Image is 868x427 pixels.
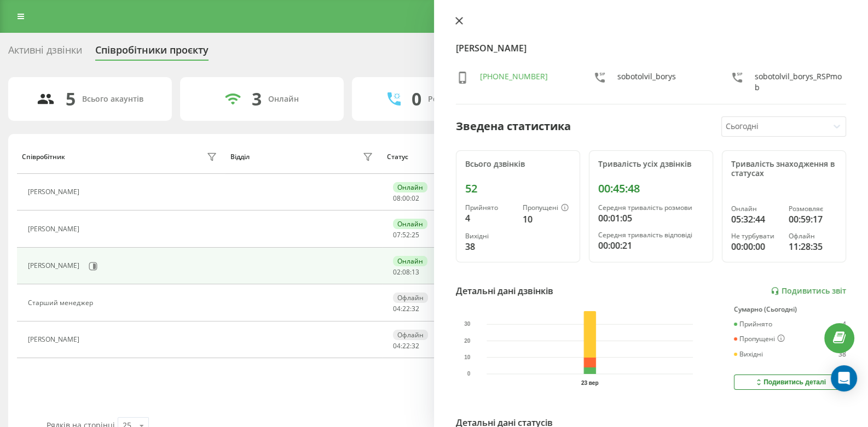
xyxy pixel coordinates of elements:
div: Пропущені [523,204,571,213]
div: sobotolvil_borys_RSPmob [755,71,846,93]
div: Розмовляють [428,95,481,104]
div: : : [393,195,419,202]
div: : : [393,231,419,239]
div: Онлайн [393,182,427,192]
div: Вихідні [465,232,514,240]
div: 0 [412,89,421,109]
div: : : [393,268,419,276]
span: 22 [402,341,410,350]
span: 02 [412,194,419,203]
div: Активні дзвінки [8,44,82,61]
text: 23 вер [581,380,599,386]
div: Сумарно (Сьогодні) [734,306,846,313]
span: 02 [393,267,401,277]
div: Всього дзвінків [465,160,571,169]
button: Подивитись деталі [734,375,846,390]
div: Тривалість усіх дзвінків [598,160,704,169]
div: : : [393,305,419,313]
div: Розмовляє [789,205,837,213]
div: Детальні дані дзвінків [456,284,553,297]
div: 4 [465,212,514,225]
div: Open Intercom Messenger [831,365,857,391]
span: 08 [402,267,410,277]
div: 3 [252,89,262,109]
div: : : [393,342,419,350]
span: 25 [412,230,419,239]
div: 00:00:00 [731,240,780,253]
div: 00:01:05 [598,212,704,225]
div: 52 [465,182,571,195]
span: 32 [412,304,419,313]
div: 38 [465,240,514,253]
div: Співробітники проєкту [95,44,209,61]
span: 32 [412,341,419,350]
div: Прийнято [734,320,772,328]
div: 00:00:21 [598,239,704,252]
div: Онлайн [268,95,299,104]
div: [PERSON_NAME] [28,225,82,233]
div: sobotolvil_borys [617,71,676,93]
div: 5 [66,89,76,109]
div: Середня тривалість відповіді [598,231,704,239]
span: 04 [393,304,401,313]
div: 00:45:48 [598,182,704,195]
div: Середня тривалість розмови [598,204,704,212]
div: Онлайн [393,219,427,229]
span: 08 [393,194,401,203]
div: Співробітник [22,153,65,161]
span: 07 [393,230,401,239]
span: 04 [393,341,401,350]
div: [PERSON_NAME] [28,188,82,196]
div: Відділ [230,153,250,161]
div: [PERSON_NAME] [28,336,82,343]
a: Подивитись звіт [771,286,846,296]
text: 10 [464,354,471,360]
div: [PERSON_NAME] [28,262,82,270]
h4: [PERSON_NAME] [456,42,846,55]
div: Прийнято [465,204,514,212]
text: 30 [464,321,471,327]
div: 05:32:44 [731,213,780,226]
div: Зведена статистика [456,118,571,134]
div: Офлайн [393,293,428,303]
a: [PHONE_NUMBER] [480,71,548,81]
div: 4 [842,320,846,328]
div: 11:28:35 [789,240,837,253]
div: Всього акаунтів [82,95,143,104]
div: Пропущені [734,335,785,343]
div: 10 [523,213,571,226]
span: 22 [402,304,410,313]
div: Онлайн [393,256,427,266]
text: 0 [467,371,471,377]
div: Подивитись деталі [754,378,826,387]
span: 13 [412,267,419,277]
div: Онлайн [731,205,780,213]
div: Вихідні [734,350,763,358]
div: 00:59:17 [789,213,837,226]
div: Тривалість знаходження в статусах [731,160,837,178]
span: 00 [402,194,410,203]
div: Старший менеджер [28,299,96,307]
span: 52 [402,230,410,239]
div: Офлайн [789,232,837,240]
text: 20 [464,338,471,344]
div: Статус [387,153,408,161]
div: Не турбувати [731,232,780,240]
div: 38 [838,350,846,358]
div: Офлайн [393,330,428,340]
